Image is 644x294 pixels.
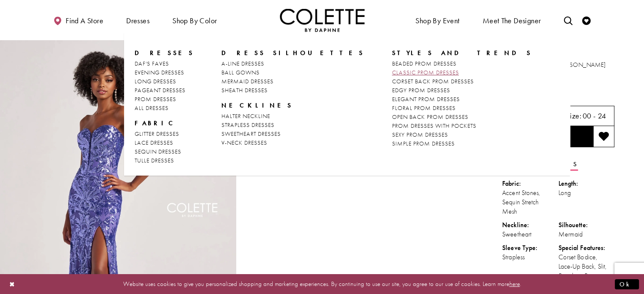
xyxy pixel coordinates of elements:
[135,86,194,95] a: PAGEANT DRESSES
[221,77,364,86] a: MERMAID DRESSES
[170,8,219,32] span: Shop by color
[580,8,593,32] a: Check Wishlist
[126,16,149,25] span: Dresses
[5,277,19,291] button: Close Dialog
[135,156,194,165] a: TULLE DRESSES
[392,68,532,77] a: CLASSIC PROM DRESSES
[392,113,532,121] a: OPEN BACK PROM DRESSES
[558,230,615,239] div: Mermaid
[135,147,194,156] a: SEQUIN DRESSES
[135,148,181,155] span: SEQUIN DRESSES
[221,86,364,95] a: SHEATH DRESSES
[392,60,456,67] span: BEADED PROM DRESSES
[280,8,365,32] a: Visit Home Page
[135,104,194,113] a: ALL DRESSES
[392,77,474,85] span: CORSET BACK PROM DRESSES
[172,16,217,25] span: Shop by color
[558,179,615,188] div: Length:
[61,278,583,290] p: Website uses cookies to give you personalized shopping and marketing experiences. By continuing t...
[392,49,532,57] span: STYLES AND TRENDS
[221,59,364,68] a: A-LINE DRESSES
[392,139,532,148] a: SIMPLE PROM DRESSES
[135,49,194,57] span: Dresses
[221,101,293,110] span: NECKLINES
[221,60,264,67] span: A-LINE DRESSES
[135,95,176,103] span: PROM DRESSES
[566,111,581,121] span: Size:
[392,95,460,103] span: ELEGANT PROM DRESSES
[392,122,476,129] span: PROM DRESSES WITH POCKETS
[558,188,615,198] div: Long
[124,8,152,32] span: Dresses
[135,86,185,94] span: PAGEANT DRESSES
[221,129,364,138] a: SWEETHEART DRESSES
[392,86,532,95] a: EDGY PROM DRESSES
[221,121,364,129] a: STRAPLESS DRESSES
[392,69,459,76] span: CLASSIC PROM DRESSES
[583,112,606,120] h5: 00 - 24
[135,119,194,127] span: FABRIC
[415,16,459,25] span: Shop By Event
[221,86,268,94] span: SHEATH DRESSES
[509,280,520,288] a: here
[135,68,194,77] a: EVENING DRESSES
[221,68,364,77] a: BALL GOWNS
[221,130,281,137] span: SWEETHEART DRESSES
[502,220,558,230] div: Neckline:
[392,104,532,113] a: FLORAL PROM DRESSES
[392,77,532,86] a: CORSET BACK PROM DRESSES
[221,121,274,129] span: STRAPLESS DRESSES
[135,139,173,146] span: LACE DRESSES
[502,230,558,239] div: Sweetheart
[502,80,614,96] div: Product color controls state depends on size chosen
[502,253,558,262] div: Strapless
[135,104,169,112] span: ALL DRESSES
[221,49,364,57] span: DRESS SILHOUETTES
[392,130,532,139] a: SEXY PROM DRESSES
[135,60,169,67] span: DAF'S FAVES
[135,95,194,104] a: PROM DRESSES
[221,112,270,120] span: HALTER NECKLINE
[221,112,364,121] a: HALTER NECKLINE
[135,138,194,147] a: LACE DRESSES
[135,157,174,164] span: TULLE DRESSES
[135,77,176,85] span: LONG DRESSES
[221,101,364,110] span: NECKLINES
[392,113,468,121] span: OPEN BACK PROM DRESSES
[221,138,364,147] a: V-NECK DRESSES
[135,119,177,127] span: FABRIC
[502,243,558,253] div: Sleeve Type:
[481,8,543,32] a: Meet the designer
[221,139,267,146] span: V-NECK DRESSES
[135,130,179,137] span: GLITTER DRESSES
[280,8,365,32] img: Colette by Daphne
[392,140,455,147] span: SIMPLE PROM DRESSES
[392,59,532,68] a: BEADED PROM DRESSES
[135,59,194,68] a: DAF'S FAVES
[135,129,194,138] a: GLITTER DRESSES
[502,188,558,216] div: Accent Stones, Sequin Stretch Mesh
[392,95,532,104] a: ELEGANT PROM DRESSES
[558,253,615,290] div: Corset Bodice, Lace-Up Back, Slit, Spaghetti Straps Included
[392,121,532,130] a: PROM DRESSES WITH POCKETS
[558,220,615,230] div: Silhouette:
[483,16,541,25] span: Meet the designer
[51,8,105,32] a: Find a store
[135,69,184,76] span: EVENING DRESSES
[593,126,614,147] button: Add to wishlist
[615,279,639,289] button: Submit Dialog
[66,16,103,25] span: Find a store
[561,8,574,32] a: Toggle search
[392,86,450,94] span: EDGY PROM DRESSES
[221,77,274,85] span: MERMAID DRESSES
[558,243,615,253] div: Special Features:
[392,131,448,138] span: SEXY PROM DRESSES
[135,77,194,86] a: LONG DRESSES
[413,8,462,32] span: Shop By Event
[502,179,558,188] div: Fabric:
[221,69,260,76] span: BALL GOWNS
[392,104,456,112] span: FLORAL PROM DRESSES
